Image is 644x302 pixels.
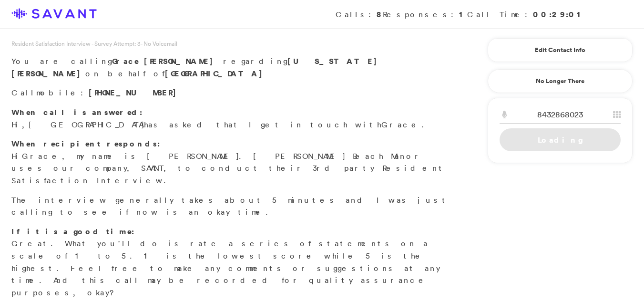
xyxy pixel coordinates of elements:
[11,55,451,80] p: You are calling regarding on behalf of
[22,151,62,161] span: Grace
[89,87,181,98] span: [PHONE_NUMBER]
[488,69,633,93] a: No Longer There
[165,68,267,79] strong: [GEOGRAPHIC_DATA]
[11,107,143,117] strong: When call is answered:
[500,128,621,151] a: Loading
[11,138,160,149] strong: When recipient responds:
[11,87,451,99] p: Call :
[112,56,139,66] span: Grace
[500,42,621,58] a: Edit Contact Info
[533,9,585,20] strong: 00:29:01
[11,194,451,219] p: The interview generally takes about 5 minutes and I was just calling to see if now is an okay time.
[377,9,383,20] strong: 8
[11,56,382,79] strong: [US_STATE][PERSON_NAME]
[144,56,218,66] span: [PERSON_NAME]
[381,120,421,129] span: Grace
[11,106,451,131] p: Hi, has asked that I get in touch with .
[11,226,451,299] p: Great. What you'll do is rate a series of statements on a scale of 1 to 5. 1 is the lowest score ...
[11,226,134,237] strong: If it is a good time:
[459,9,467,20] strong: 1
[29,120,144,129] span: [GEOGRAPHIC_DATA]
[11,40,177,48] span: Resident Satisfaction Interview - Survey Attempt: 3 - No Voicemail
[36,88,81,97] span: mobile
[11,138,451,187] p: Hi , my name is [PERSON_NAME]. [PERSON_NAME] Beach Manor uses our company, SAVANT, to conduct the...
